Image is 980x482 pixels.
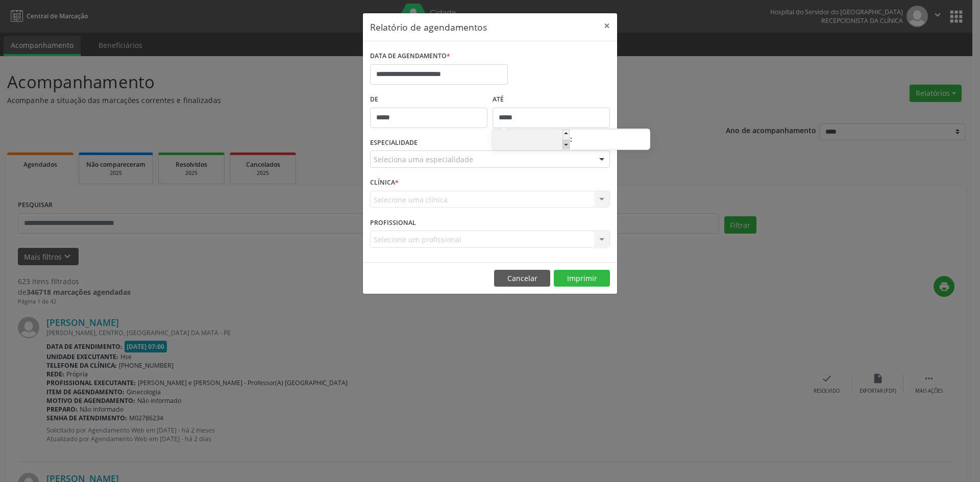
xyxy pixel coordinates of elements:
button: Cancelar [494,270,550,287]
label: DATA DE AGENDAMENTO [370,48,450,64]
label: De [370,92,487,108]
label: PROFISSIONAL [370,215,416,231]
h5: Relatório de agendamentos [370,20,487,34]
button: Imprimir [554,270,610,287]
label: ESPECIALIDADE [370,135,418,151]
input: Minute [573,130,650,150]
span: Seleciona uma especialidade [374,154,473,165]
label: CLÍNICA [370,175,399,191]
input: Hour [493,130,570,150]
span: : [570,129,573,149]
label: ATÉ [493,92,610,108]
button: Close [597,13,617,38]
